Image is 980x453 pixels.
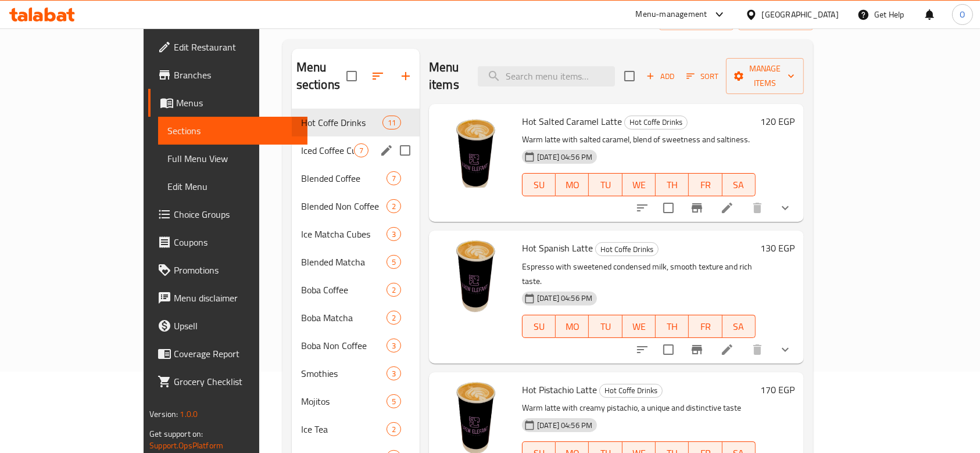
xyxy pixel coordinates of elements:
[726,58,804,94] button: Manage items
[743,336,771,364] button: delete
[778,343,792,357] svg: Show Choices
[735,62,795,91] span: Manage items
[527,318,551,335] span: SU
[158,145,307,172] a: Full Menu View
[174,291,298,305] span: Menu disclaimer
[683,194,711,222] button: Branch-specific-item
[593,318,617,335] span: TU
[149,426,203,441] span: Get support on:
[636,8,707,21] div: Menu-management
[642,67,679,85] button: Add
[624,116,688,130] div: Hot Coffe Drinks
[660,318,684,335] span: TH
[589,173,622,196] button: TU
[148,340,307,368] a: Coverage Report
[149,438,223,453] a: Support.OpsPlatform
[292,248,420,276] div: Blended Matcha5
[438,113,513,188] img: Hot Salted Caramel Latte
[771,336,799,364] button: show more
[148,256,307,284] a: Promotions
[686,70,718,83] span: Sort
[599,384,663,398] div: Hot Coffe Drinks
[174,68,298,82] span: Branches
[727,177,751,193] span: SA
[683,336,711,364] button: Branch-specific-item
[378,142,395,159] button: edit
[656,173,689,196] button: TH
[743,194,771,222] button: delete
[301,199,387,213] div: Blended Non Coffee
[627,318,651,335] span: WE
[392,62,420,90] button: Add section
[174,347,298,361] span: Coverage Report
[301,366,387,380] span: Smothies
[292,304,420,332] div: Boba Matcha2
[596,243,658,256] span: Hot Coffe Drinks
[387,283,401,297] div: items
[382,116,401,130] div: items
[174,375,298,389] span: Grocery Checklist
[292,359,420,387] div: Smothies3
[364,62,392,90] span: Sort sections
[292,332,420,359] div: Boba Non Coffee3
[387,394,401,408] div: items
[148,89,307,117] a: Menus
[387,285,400,296] span: 2
[174,319,298,333] span: Upsell
[387,173,400,184] span: 7
[623,173,656,196] button: WE
[595,242,659,256] div: Hot Coffe Drinks
[628,194,656,222] button: sort-choices
[387,311,401,325] div: items
[158,117,307,145] a: Sections
[627,177,651,193] span: WE
[760,240,795,256] h6: 130 EGP
[387,340,400,351] span: 3
[387,366,401,380] div: items
[301,255,387,269] span: Blended Matcha
[301,339,387,353] span: Boba Non Coffee
[158,172,307,200] a: Edit Menu
[623,315,656,338] button: WE
[522,173,556,196] button: SU
[478,66,615,87] input: search
[387,255,401,269] div: items
[532,293,597,304] span: [DATE] 04:56 PM
[387,257,400,268] span: 5
[387,368,400,379] span: 3
[387,312,400,323] span: 2
[684,67,721,85] button: Sort
[679,67,726,85] span: Sort items
[355,145,368,156] span: 7
[301,394,387,408] div: Mojitos
[301,116,382,130] span: Hot Coffe Drinks
[438,240,513,314] img: Hot Spanish Latte
[387,396,400,407] span: 5
[589,315,622,338] button: TU
[292,387,420,415] div: Mojitos5
[301,143,354,157] div: Iced Coffee Cubes
[301,311,387,325] div: Boba Matcha
[387,424,400,435] span: 2
[656,196,681,220] span: Select to update
[292,192,420,220] div: Blended Non Coffee2
[387,229,400,240] span: 3
[174,263,298,277] span: Promotions
[656,315,689,338] button: TH
[778,201,792,215] svg: Show Choices
[148,312,307,340] a: Upsell
[693,177,717,193] span: FR
[532,420,597,431] span: [DATE] 04:56 PM
[301,422,387,436] span: Ice Tea
[560,318,584,335] span: MO
[532,152,597,163] span: [DATE] 04:56 PM
[296,59,346,94] h2: Menu sections
[292,220,420,248] div: Ice Matcha Cubes3
[148,200,307,228] a: Choice Groups
[720,343,734,357] a: Edit menu item
[760,113,795,130] h6: 120 EGP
